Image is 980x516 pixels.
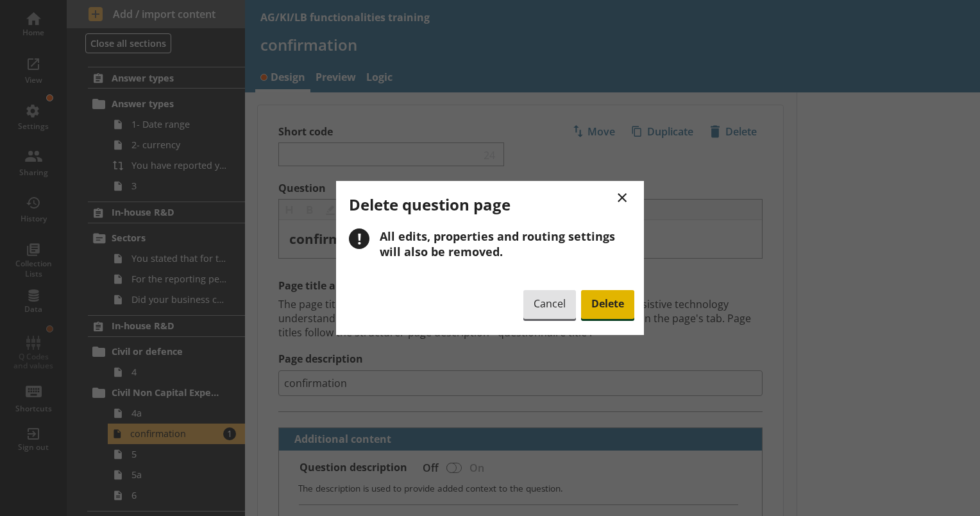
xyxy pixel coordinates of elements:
button: Cancel [523,290,576,320]
button: × [611,182,634,211]
div: ! [349,228,369,249]
div: All edits, properties and routing settings will also be removed. [380,228,634,259]
button: Delete [581,290,634,320]
h2: Delete question page [349,194,634,215]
